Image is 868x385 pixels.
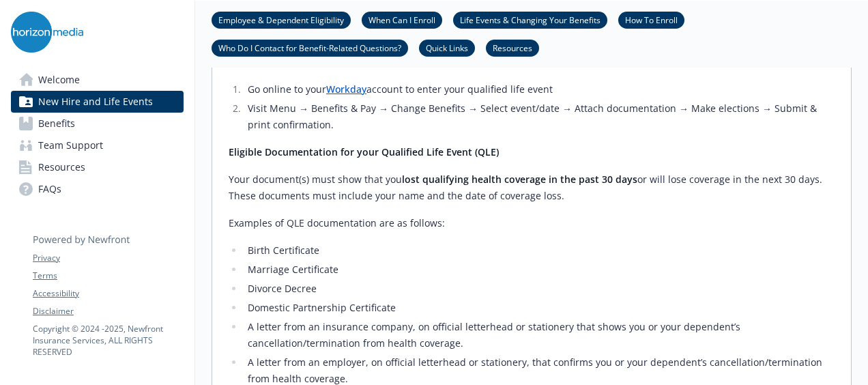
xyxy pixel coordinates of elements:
[244,81,835,98] li: Go online to your account to enter your qualified life event
[229,215,835,231] p: Examples of QLE documentation are as follows:
[11,69,184,91] a: Welcome
[244,242,835,259] li: Birth Certificate
[33,252,183,264] a: Privacy
[11,113,184,134] a: Benefits
[244,281,835,297] li: Divorce Decree
[11,134,184,156] a: Team Support
[38,69,80,91] span: Welcome
[11,178,184,200] a: FAQs
[229,145,499,158] strong: Eligible Documentation for your Qualified Life Event (QLE)
[419,41,475,54] a: Quick Links
[33,287,183,300] a: Accessibility
[33,305,183,317] a: Disclaimer
[33,323,183,358] p: Copyright © 2024 - 2025 , Newfront Insurance Services, ALL RIGHTS RESERVED
[38,113,75,134] span: Benefits
[38,91,153,113] span: New Hire and Life Events
[362,13,442,26] a: When Can I Enroll
[11,91,184,113] a: New Hire and Life Events
[244,319,835,352] li: A letter from an insurance company, on official letterhead or stationery that shows you or your d...
[33,270,183,282] a: Terms
[11,156,184,178] a: Resources
[453,13,607,26] a: Life Events & Changing Your Benefits
[326,83,366,96] a: Workday
[212,41,408,54] a: Who Do I Contact for Benefit-Related Questions?
[229,39,811,68] strong: If you experience a qualifying life event, don't forget that you must complete the steps below wi...
[618,13,684,26] a: How To Enroll
[402,173,637,186] strong: lost qualifying health coverage in the past 30 days
[212,13,351,26] a: Employee & Dependent Eligibility
[486,41,539,54] a: Resources
[244,261,835,278] li: Marriage Certificate
[229,171,835,204] p: Your document(s) must show that you or will lose coverage in the next 30 days. These documents mu...
[38,156,85,178] span: Resources
[38,178,61,200] span: FAQs
[38,134,103,156] span: Team Support
[244,300,835,316] li: Domestic Partnership Certificate
[244,100,835,133] li: Visit Menu → Benefits & Pay → Change Benefits → Select event/date → Attach documentation → Make e...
